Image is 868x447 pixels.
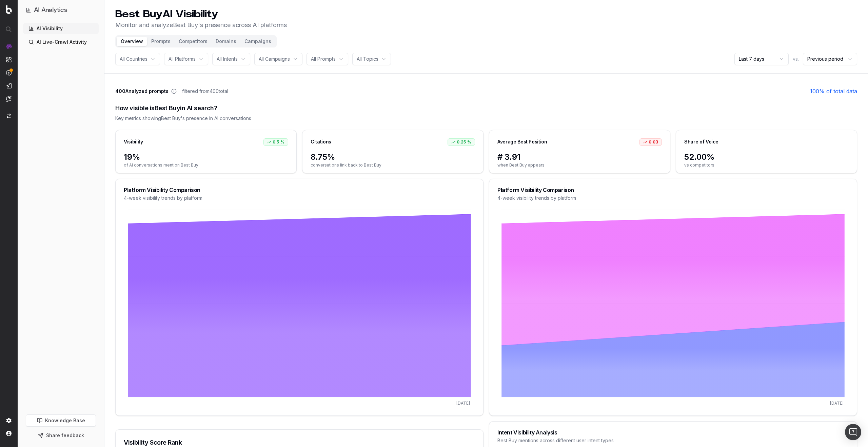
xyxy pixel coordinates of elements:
button: Campaigns [240,37,275,46]
span: All Countries [120,56,147,62]
div: 4-week visibility trends by platform [124,195,475,201]
span: 52.00% [684,152,849,162]
a: AI Visibility [23,23,99,34]
tspan: [DATE] [830,401,844,406]
span: All Topics [357,56,378,62]
div: Share of Voice [684,138,718,145]
span: All Campaigns [259,56,290,62]
div: Average Best Position [497,138,547,145]
img: Assist [6,96,12,102]
div: Platform Visibility Comparison [497,187,849,193]
span: vs competitors [684,162,849,168]
a: AI Live-Crawl Activity [23,37,99,47]
img: Activation [6,70,12,76]
span: % [280,139,284,145]
div: Visibility [124,138,143,145]
button: AI Analytics [26,5,96,15]
img: Studio [6,83,12,89]
span: conversations link back to Best Buy [311,162,475,168]
img: Setting [6,418,12,423]
button: Domains [212,37,240,46]
div: Intent Visibility Analysis [497,430,849,435]
span: All Platforms [169,56,196,62]
span: # 3.91 [497,152,662,162]
span: of AI conversations mention Best Buy [124,162,288,168]
div: 0.03 [639,138,662,146]
div: Citations [311,138,331,145]
tspan: [DATE] [456,401,470,406]
span: % [467,139,471,145]
img: My account [6,431,12,436]
a: 100% of total data [810,87,857,95]
span: filtered from 400 total [182,88,228,95]
span: 8.75% [311,152,475,162]
div: 0.25 [448,138,475,146]
a: Knowledge Base [26,414,96,427]
button: Share feedback [26,429,96,442]
img: Intelligence [6,57,12,62]
h1: AI Analytics [34,5,67,15]
span: 400 Analyzed prompts [115,88,169,95]
button: Competitors [175,37,212,46]
div: How visible is Best Buy in AI search? [115,103,857,113]
div: 4-week visibility trends by platform [497,195,849,201]
div: Key metrics showing Best Buy 's presence in AI conversations [115,115,857,122]
span: 19% [124,152,288,162]
div: Platform Visibility Comparison [124,187,475,193]
h1: Best Buy AI Visibility [115,8,287,20]
div: 0.5 [263,138,288,146]
button: Overview [117,37,147,46]
img: Switch project [7,114,11,118]
span: vs. [793,56,799,62]
div: Open Intercom Messenger [845,424,861,440]
img: Botify logo [6,5,12,14]
span: All Intents [217,56,238,62]
span: when Best Buy appears [497,162,662,168]
button: Prompts [147,37,175,46]
div: Best Buy mentions across different user intent types [497,437,849,444]
img: Analytics [6,44,12,49]
p: Monitor and analyze Best Buy 's presence across AI platforms [115,20,287,30]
